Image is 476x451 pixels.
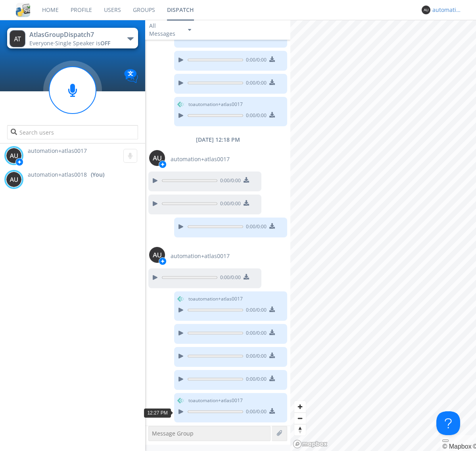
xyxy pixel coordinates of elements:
span: OFF [100,39,110,47]
button: Reset bearing to north [294,424,306,436]
button: Zoom in [294,401,306,412]
span: 0:00 / 0:00 [243,223,267,232]
img: download media button [244,274,249,279]
img: 373638.png [6,148,22,164]
img: Translation enabled [124,69,138,83]
button: AtlasGroupDispatch7Everyone·Single Speaker isOFF [7,28,138,48]
div: Everyone · [29,39,119,47]
a: Mapbox logo [293,439,328,449]
button: Zoom out [294,412,306,424]
span: automation+atlas0018 [28,171,87,179]
span: Single Speaker is [55,39,110,47]
span: to automation+atlas0017 [188,101,243,108]
span: automation+atlas0017 [28,147,87,154]
div: (You) [91,171,104,179]
div: [DATE] 12:18 PM [145,136,290,144]
span: to automation+atlas0017 [188,397,243,404]
span: 12:27 PM [147,410,167,416]
img: download media button [244,177,249,183]
a: Mapbox [442,443,471,450]
div: automation+atlas0018 [432,6,462,14]
img: download media button [269,112,275,118]
span: Zoom out [294,413,306,424]
span: 0:00 / 0:00 [243,112,267,121]
img: download media button [269,408,275,414]
img: 373638.png [149,150,165,166]
img: download media button [244,200,249,206]
img: download media button [269,330,275,335]
span: 0:00 / 0:00 [243,56,267,65]
input: Search users [7,125,138,139]
img: download media button [269,376,275,381]
img: download media button [269,306,275,312]
span: 0:00 / 0:00 [243,306,267,315]
span: 0:00 / 0:00 [243,353,267,361]
span: to automation+atlas0017 [188,295,243,303]
span: 0:00 / 0:00 [243,330,267,338]
img: 373638.png [10,30,25,47]
img: caret-down-sm.svg [188,29,191,31]
img: download media button [269,353,275,358]
span: 0:00 / 0:00 [243,408,267,417]
button: Toggle attribution [442,439,449,442]
div: All Messages [149,22,181,38]
img: 373638.png [422,6,430,14]
img: download media button [269,223,275,229]
span: 0:00 / 0:00 [243,79,267,88]
span: 0:00 / 0:00 [217,177,241,186]
iframe: Toggle Customer Support [436,411,460,435]
span: automation+atlas0017 [171,252,230,260]
span: 0:00 / 0:00 [217,274,241,283]
img: 373638.png [6,172,22,187]
img: cddb5a64eb264b2086981ab96f4c1ba7 [16,3,30,17]
div: AtlasGroupDispatch7 [29,30,119,39]
span: automation+atlas0017 [171,155,230,163]
img: download media button [269,56,275,62]
span: Reset bearing to north [294,424,306,436]
span: 0:00 / 0:00 [217,200,241,209]
img: 373638.png [149,247,165,263]
img: download media button [269,79,275,85]
span: 0:00 / 0:00 [243,376,267,384]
